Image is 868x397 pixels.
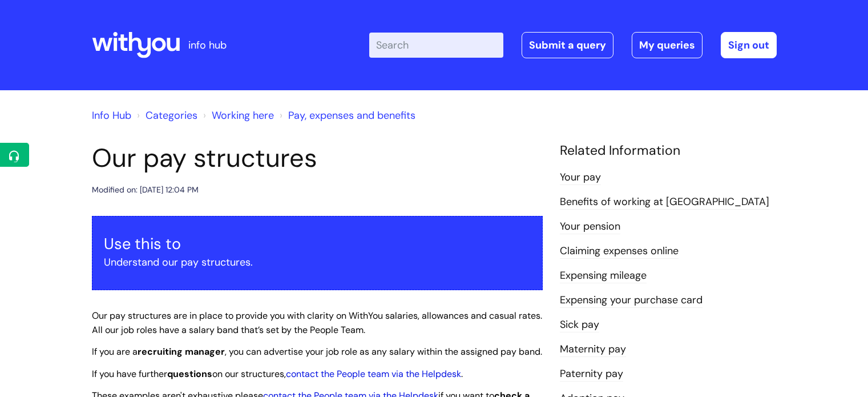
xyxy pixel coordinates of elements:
[560,170,601,185] a: Your pay
[146,109,197,122] a: Categories
[560,244,679,259] a: Claiming expenses online
[560,195,769,210] a: Benefits of working at [GEOGRAPHIC_DATA]
[560,268,647,283] a: Expensing mileage
[92,310,542,336] span: Our pay structures are in place to provide you with clarity on WithYou salaries, allowances and c...
[560,318,599,332] a: Sick pay
[560,219,620,234] a: Your pension
[104,235,531,253] h3: Use this to
[200,106,274,125] li: Working here
[92,346,542,358] span: If you are a , you can advertise your job role as any salary within the assigned pay band.
[560,342,626,357] a: Maternity pay
[369,32,777,58] div: | -
[369,33,503,58] input: Search
[560,293,703,308] a: Expensing your purchase card
[721,32,777,58] a: Sign out
[560,143,777,159] h4: Related Information
[286,368,461,380] a: contact the People team via the Helpdesk
[92,143,543,174] h1: Our pay structures
[632,32,703,58] a: My queries
[522,32,613,58] a: Submit a query
[167,368,212,380] strong: questions
[188,36,227,54] p: info hub
[134,106,197,125] li: Solution home
[560,367,623,382] a: Paternity pay
[212,109,274,122] a: Working here
[138,346,225,358] strong: recruiting manager
[92,368,463,380] span: If you have further on our structures, .
[288,109,415,122] a: Pay, expenses and benefits
[104,253,531,271] p: Understand our pay structures.
[92,183,199,197] div: Modified on: [DATE] 12:04 PM
[92,109,131,122] a: Info Hub
[277,106,415,125] li: Pay, expenses and benefits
